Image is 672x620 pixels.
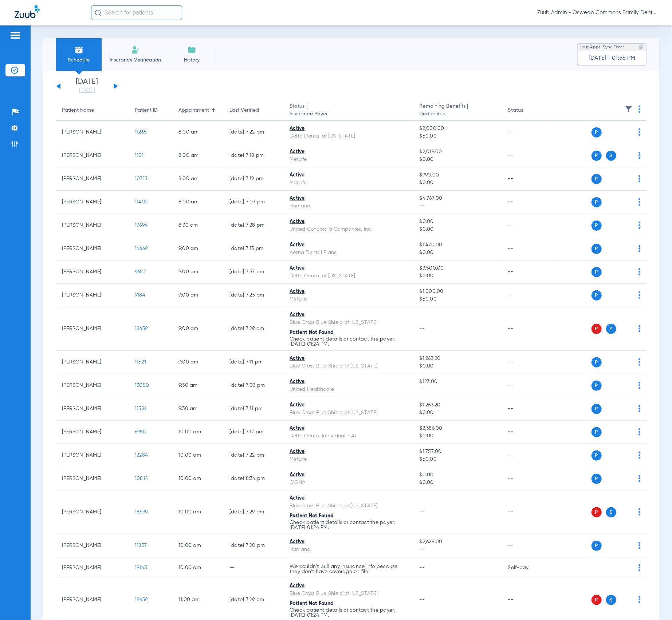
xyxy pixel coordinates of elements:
[229,107,278,114] div: Last Verified
[502,374,551,397] td: --
[290,590,408,597] div: Blue Cross Blue Shield of [US_STATE]
[592,151,602,161] span: P
[9,31,21,40] img: hamburger-icon
[174,56,209,64] span: History
[638,475,641,482] img: group-dot-blue.svg
[56,467,129,490] td: [PERSON_NAME]
[502,237,551,261] td: --
[420,171,496,179] span: $990.00
[638,128,641,136] img: group-dot-blue.svg
[420,288,496,295] span: $1,000.00
[592,174,602,184] span: P
[420,546,496,553] span: --
[290,362,408,370] div: Blue Cross Blue Shield of [US_STATE]
[224,397,284,421] td: [DATE] 7:11 PM
[592,450,602,461] span: P
[420,125,496,132] span: $2,000.00
[56,490,129,534] td: [PERSON_NAME]
[638,542,641,549] img: group-dot-blue.svg
[420,597,425,602] span: --
[502,191,551,214] td: --
[290,564,408,574] p: We couldn’t pull any insurance info because they don’t have coverage on file.
[224,167,284,191] td: [DATE] 7:19 PM
[173,557,224,578] td: 10:00 AM
[224,214,284,237] td: [DATE] 7:28 PM
[178,107,218,114] div: Appointment
[135,597,148,602] span: 18639
[290,448,408,456] div: Active
[65,78,109,94] li: [DATE]
[592,404,602,414] span: P
[135,153,144,158] span: 1151
[592,541,602,551] span: P
[638,268,641,275] img: group-dot-blue.svg
[56,191,129,214] td: [PERSON_NAME]
[420,272,496,280] span: $0.00
[173,261,224,284] td: 9:00 AM
[290,502,408,510] div: Blue Cross Blue Shield of [US_STATE]
[290,432,408,440] div: Delta Dental Individual - AI
[135,565,147,570] span: 19145
[290,456,408,463] div: MetLife
[592,220,602,231] span: P
[290,409,408,417] div: Blue Cross Blue Shield of [US_STATE]
[173,374,224,397] td: 9:30 AM
[290,494,408,502] div: Active
[502,351,551,374] td: --
[135,476,148,481] span: 10814
[56,534,129,557] td: [PERSON_NAME]
[420,265,496,272] span: $3,500.00
[290,401,408,409] div: Active
[173,214,224,237] td: 8:30 AM
[638,222,641,229] img: group-dot-blue.svg
[178,107,209,114] div: Appointment
[229,107,259,114] div: Last Verified
[420,432,496,440] span: $0.00
[224,467,284,490] td: [DATE] 8:34 PM
[224,534,284,557] td: [DATE] 7:20 PM
[135,176,147,181] span: 10713
[56,214,129,237] td: [PERSON_NAME]
[290,386,408,393] div: United Healthcare
[290,272,408,280] div: Delta Dental of [US_STATE]
[56,237,129,261] td: [PERSON_NAME]
[502,214,551,237] td: --
[135,107,167,114] div: Patient ID
[502,167,551,191] td: --
[56,284,129,307] td: [PERSON_NAME]
[173,444,224,467] td: 10:00 AM
[638,596,641,603] img: group-dot-blue.svg
[290,582,408,590] div: Active
[414,100,502,121] th: Remaining Benefits |
[606,151,616,161] span: S
[502,307,551,351] td: --
[173,167,224,191] td: 8:00 AM
[56,557,129,578] td: [PERSON_NAME]
[290,218,408,226] div: Active
[592,427,602,437] span: P
[420,179,496,187] span: $0.00
[173,237,224,261] td: 9:00 AM
[592,381,602,391] span: P
[502,534,551,557] td: --
[638,152,641,159] img: group-dot-blue.svg
[56,144,129,167] td: [PERSON_NAME]
[606,324,616,334] span: S
[502,100,551,121] th: Status
[592,197,602,207] span: P
[224,237,284,261] td: [DATE] 7:13 PM
[173,467,224,490] td: 10:00 AM
[290,171,408,179] div: Active
[420,471,496,479] span: $0.00
[290,520,408,530] p: Check patient details or contact the payer. [DATE] 01:24 PM.
[589,55,635,62] span: [DATE] - 01:56 PM
[420,448,496,456] span: $1,757.00
[135,246,148,251] span: 14669
[420,362,496,370] span: $0.00
[62,107,123,114] div: Patient Name
[420,401,496,409] span: $1,263.20
[420,202,496,210] span: --
[290,608,408,618] p: Check patient details or contact the payer. [DATE] 01:24 PM.
[224,557,284,578] td: --
[91,5,182,20] input: Search for patients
